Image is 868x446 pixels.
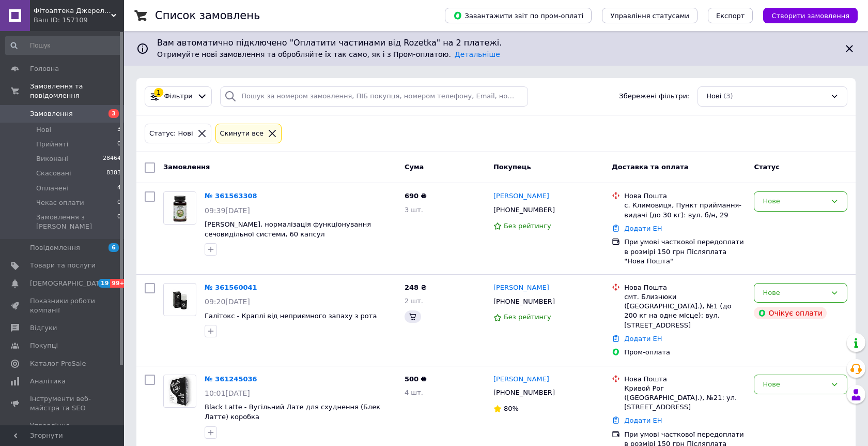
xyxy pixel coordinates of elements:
span: Статус [754,163,780,171]
span: Аналітика [30,377,66,386]
span: Нові [36,125,51,135]
a: № 361563308 [205,192,257,200]
span: Замовлення та повідомлення [30,82,124,100]
span: 80% [504,405,519,412]
span: Галітокс - Краплі від неприємного запаху з рота [205,312,377,320]
span: Управління статусами [610,12,689,20]
span: Каталог ProSale [30,359,86,368]
div: смт. Близнюки ([GEOGRAPHIC_DATA].), №1 (до 200 кг на одне місце): вул. [STREET_ADDRESS] [624,292,746,330]
span: Замовлення [163,163,210,171]
span: Відгуки [30,323,57,333]
span: Управління сайтом [30,421,96,440]
a: Фото товару [163,191,196,225]
button: Створити замовлення [763,8,858,23]
img: Фото товару [165,375,195,407]
span: Головна [30,64,59,73]
span: 248 ₴ [405,284,427,291]
div: Cкинути все [218,128,266,139]
a: Створити замовлення [753,11,858,19]
a: [PERSON_NAME] [493,283,549,293]
span: 99+ [110,279,127,288]
span: Чекає оплати [36,198,84,207]
span: 0 [117,140,121,149]
span: Скасовані [36,169,71,178]
a: Фото товару [163,375,196,408]
span: 4 [117,184,121,193]
span: Фільтри [164,92,193,101]
span: Прийняті [36,140,68,149]
a: Додати ЕН [624,335,662,343]
button: Управління статусами [602,8,698,23]
div: 1 [154,88,163,97]
span: 09:39[DATE] [205,206,250,215]
button: Експорт [708,8,753,23]
div: Нова Пошта [624,283,746,292]
span: 8383 [106,169,121,178]
div: Нова Пошта [624,191,746,201]
a: Фото товару [163,283,196,316]
div: Статус: Нові [147,128,195,139]
span: Отримуйте нові замовлення та обробляйте їх так само, як і з Пром-оплатою. [157,50,500,58]
span: 10:01[DATE] [205,389,250,397]
a: [PERSON_NAME] [493,375,549,384]
span: Нові [706,92,721,101]
span: Покупець [493,163,531,171]
input: Пошук [5,36,122,55]
span: Доставка та оплата [612,163,688,171]
span: [PHONE_NUMBER] [493,298,555,305]
span: Без рейтингу [504,222,551,230]
button: Завантажити звіт по пром-оплаті [445,8,592,23]
span: 0 [117,198,121,207]
div: Нове [763,379,826,390]
span: Оплачені [36,184,69,193]
div: При умові часткової передоплати в розмірі 150 грн Післяплата "Нова Пошта" [624,237,746,266]
span: Покупці [30,341,58,350]
div: с. Климовиця, Пункт приймання-видачі (до 30 кг): вул. б/н, 29 [624,201,746,219]
span: 19 [98,279,110,288]
span: Повідомлення [30,243,80,252]
div: Нова Пошта [624,375,746,384]
span: 3 [117,125,121,135]
span: Завантажити звіт по пром-оплаті [453,11,583,20]
span: Cума [405,163,424,171]
h1: Список замовлень [155,9,260,22]
span: Виконані [36,154,68,163]
span: 09:20[DATE] [205,298,250,306]
a: Детальніше [455,50,500,58]
span: (3) [723,92,733,100]
span: 4 шт. [405,389,423,396]
span: Замовлення з [PERSON_NAME] [36,213,117,231]
span: [DEMOGRAPHIC_DATA] [30,279,106,288]
span: 2 шт. [405,297,423,305]
span: Замовлення [30,109,73,118]
div: Кривой Рог ([GEOGRAPHIC_DATA].), №21: ул. [STREET_ADDRESS] [624,384,746,412]
span: 500 ₴ [405,375,427,383]
span: 3 [109,109,119,118]
span: Товари та послуги [30,261,96,270]
span: 0 [117,213,121,231]
div: Пром-оплата [624,348,746,357]
span: Показники роботи компанії [30,296,96,315]
span: [PHONE_NUMBER] [493,389,555,396]
span: 6 [109,243,119,252]
a: Додати ЕН [624,417,662,424]
a: № 361560041 [205,284,257,291]
span: Вам автоматично підключено "Оплатити частинами від Rozetka" на 2 платежі. [157,37,835,49]
span: 28464 [103,154,121,163]
span: Збережені фільтри: [619,92,689,101]
span: Експорт [716,12,745,20]
div: Ваш ID: 157109 [34,16,124,25]
a: [PERSON_NAME] [493,191,549,201]
div: Нове [763,288,826,299]
span: [PHONE_NUMBER] [493,206,555,214]
span: Фітоаптека Джерело здоров'я [34,6,111,16]
img: Фото товару [164,192,196,224]
a: Додати ЕН [624,225,662,232]
a: Black Latte - Вугільний Лате для схуднення (Блек Латте) коробка [205,403,380,421]
a: [PERSON_NAME], нормалізація функціонування сечовидільної системи, 60 капсул [205,220,371,238]
img: Фото товару [165,284,194,316]
a: № 361245036 [205,375,257,383]
span: Створити замовлення [771,12,849,20]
